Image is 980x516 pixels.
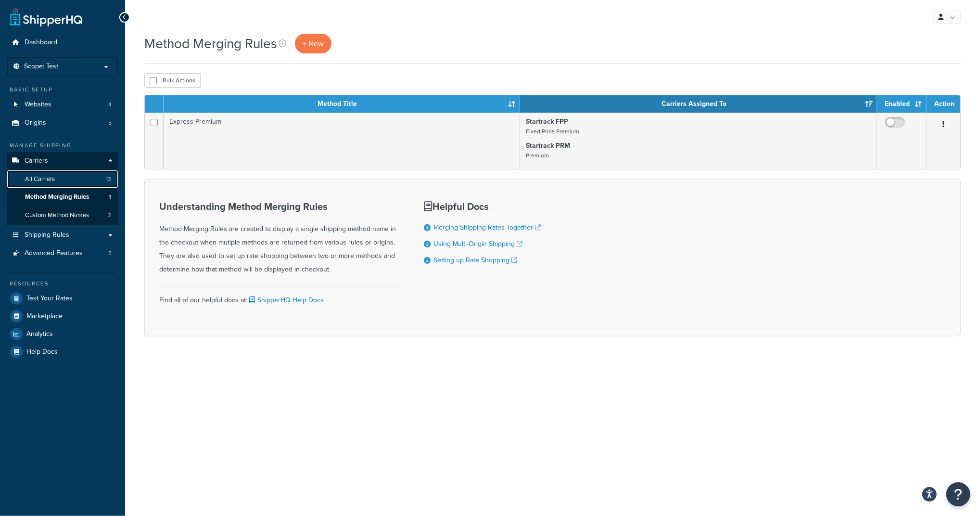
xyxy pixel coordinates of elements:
[25,211,89,219] span: Custom Method Names
[7,343,118,361] a: Help Docs
[26,348,58,356] span: Help Docs
[25,193,89,201] span: Method Merging Rules
[526,116,568,127] strong: Startrack FPP
[106,175,111,183] span: 13
[25,157,48,165] span: Carriers
[25,175,55,183] span: All Carriers
[25,249,83,258] span: Advanced Features
[7,114,118,132] a: Origins 5
[108,119,112,127] span: 5
[303,38,324,49] span: + New
[7,170,118,188] a: All Carriers 13
[7,290,118,307] a: Test Your Rates
[25,39,57,47] span: Dashboard
[164,113,520,169] td: Express Premium
[7,86,118,94] div: Basic Setup
[25,119,46,127] span: Origins
[108,101,112,109] span: 4
[164,95,520,113] th: Method Title: activate to sort column ascending
[247,295,324,305] a: ShipperHQ Help Docs
[526,151,549,160] small: Premium
[7,325,118,343] a: Analytics
[927,95,960,113] th: Action
[7,206,118,224] li: Custom Method Names
[526,127,579,136] small: Fixed Price Premium
[946,482,970,506] button: Open Resource Center
[295,34,331,53] a: + New
[144,73,201,88] button: Bulk Actions
[7,245,118,262] a: Advanced Features 3
[7,142,118,150] div: Manage Shipping
[10,7,82,26] a: ShipperHQ Home
[7,170,118,188] li: All Carriers
[7,152,118,225] li: Carriers
[25,101,51,109] span: Websites
[7,114,118,132] li: Origins
[108,211,111,219] span: 2
[26,295,73,303] span: Test Your Rates
[7,308,118,325] a: Marketplace
[7,96,118,114] li: Websites
[424,201,541,212] h3: Helpful Docs
[7,206,118,224] a: Custom Method Names 2
[7,245,118,262] li: Advanced Features
[520,95,877,113] th: Carriers Assigned To: activate to sort column ascending
[7,152,118,170] a: Carriers
[433,239,522,249] a: Using Multi-Origin Shipping
[159,201,400,276] div: Method Merging Rules are created to display a single shipping method name in the checkout when mu...
[159,201,400,212] h3: Understanding Method Merging Rules
[159,286,400,307] div: Find all of our helpful docs at:
[7,280,118,288] div: Resources
[26,330,53,338] span: Analytics
[24,63,58,71] span: Scope: Test
[25,231,69,239] span: Shipping Rules
[877,95,927,113] th: Enabled: activate to sort column ascending
[26,312,63,321] span: Marketplace
[7,34,118,52] a: Dashboard
[144,34,277,53] h1: Method Merging Rules
[108,249,112,258] span: 3
[7,96,118,114] a: Websites 4
[526,141,570,151] strong: Startrack PRM
[433,255,517,265] a: Setting up Rate Shopping
[109,193,111,201] span: 1
[433,222,541,232] a: Merging Shipping Rates Together
[7,226,118,244] a: Shipping Rules
[7,188,118,206] a: Method Merging Rules 1
[7,188,118,206] li: Method Merging Rules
